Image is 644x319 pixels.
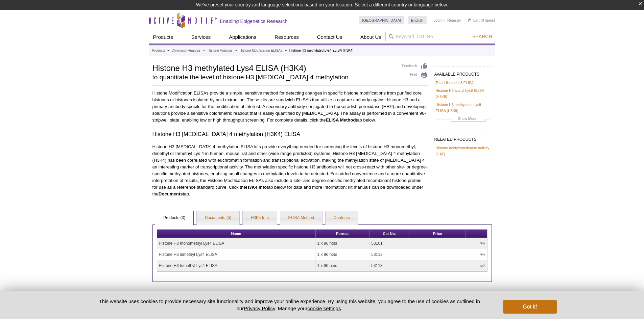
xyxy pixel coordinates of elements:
td: 1 x 96 rxns [316,249,370,260]
td: Histone H3 monomethyl Lys4 ELISA [157,238,316,249]
td: Histone H3 trimethyl Lys4 ELISA [157,260,316,271]
a: Histone H3 methylated Lys9 ELISA (H3K9) [436,102,491,114]
h2: Enabling Epigenetics Research [220,18,288,24]
a: [GEOGRAPHIC_DATA] [359,16,405,24]
th: Cat No. [369,230,409,238]
td: 1 x 96 rxns [316,260,370,271]
td: Histone H3 dimethyl Lys4 ELISA [157,249,316,260]
a: Products [152,48,165,54]
a: Histone Acetyltransferase Activity (HAT) [436,145,491,157]
a: Cart [468,18,480,23]
a: Products (3) [155,211,193,225]
a: Services [187,31,215,44]
a: Histone Analysis [208,48,232,54]
a: Contents [326,211,358,225]
a: Resources [270,31,303,44]
li: » [235,49,237,52]
th: Price [409,230,466,238]
h2: AVAILABLE PRODUCTS [434,67,492,79]
h2: RELATED PRODUCTS [434,132,492,144]
a: Print [402,72,428,79]
a: Documents (5) [197,211,240,225]
a: Chromatin Analysis [171,48,200,54]
a: Login [433,18,443,23]
th: Format [316,230,370,238]
li: (0 items) [468,16,495,24]
a: Show More [436,115,491,123]
td: 53112 [369,249,409,260]
p: This website uses cookies to provide necessary site functionality and improve your online experie... [87,298,492,312]
td: N/A [409,249,487,260]
h1: Histone H3 methylated Lys4 ELISA (H3K4) [152,62,396,73]
a: Histone H3 acetyl Lys9 ELISA (H3K9) [436,87,491,100]
h3: Histone H3 [MEDICAL_DATA] 4 methylation (H3K4) ELISA [152,130,428,138]
strong: Documents [159,191,183,196]
td: N/A [409,260,487,271]
input: Keyword, Cat. No. [385,31,495,42]
li: Histone H3 methylated Lys4 ELISA (H3K4) [289,49,354,52]
a: Total Histone H3 ELISA [436,80,474,86]
h2: to quantitate the level of histone H3 [MEDICAL_DATA] 4 methylation [152,74,396,80]
td: 1 x 96 rxns [316,238,370,249]
a: Products [149,31,177,44]
a: About Us [356,31,385,44]
a: Histone Modification ELISAs [240,48,282,54]
li: » [167,49,169,52]
strong: ELISA Method [326,117,356,123]
li: » [203,49,205,52]
td: N/A [409,238,487,249]
p: Histone Modification ELISAs provide a simple, sensitive method for detecting changes in specific ... [152,90,428,124]
p: Histone H3 [MEDICAL_DATA] 4 methylation ELISA kits provide everything needed for screening the le... [152,143,428,197]
button: Search [470,33,494,39]
td: 53101 [369,238,409,249]
a: Feedback [402,62,428,70]
td: 53113 [369,260,409,271]
th: Name [157,230,316,238]
img: Your Cart [468,18,471,22]
li: » [285,49,287,52]
button: cookie settings [307,305,341,311]
a: English [408,16,427,24]
a: Contact Us [313,31,346,44]
li: | [445,16,446,24]
a: ELISA Method [280,211,323,225]
strong: H3K4 Info [246,185,267,190]
a: Register [447,18,461,23]
span: Search [472,34,492,39]
button: Got it! [503,300,557,314]
a: Applications [225,31,260,44]
a: H3K4 Info [243,211,277,225]
a: Privacy Policy [244,305,275,311]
